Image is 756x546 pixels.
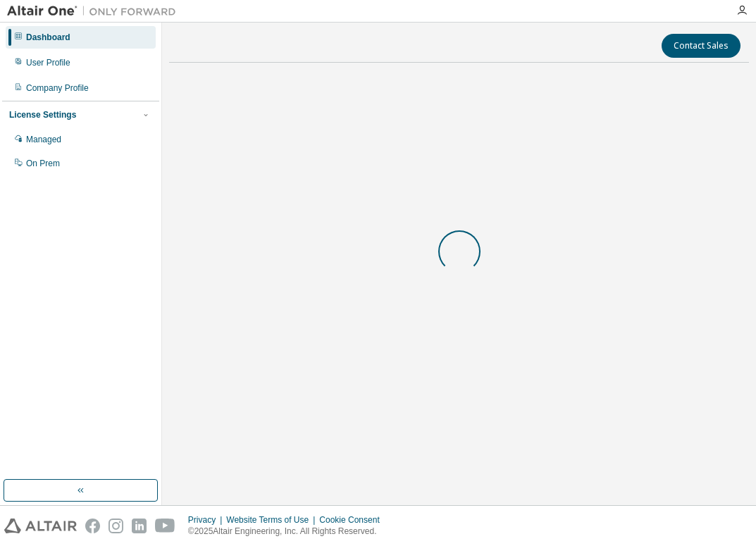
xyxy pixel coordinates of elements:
div: On Prem [26,158,60,169]
div: User Profile [26,57,70,68]
div: Privacy [188,514,226,526]
div: License Settings [9,109,76,120]
img: facebook.svg [85,519,100,533]
img: Altair One [7,4,183,18]
img: instagram.svg [109,519,123,533]
div: Dashboard [26,32,70,43]
div: Managed [26,134,61,145]
div: Website Terms of Use [226,514,319,526]
img: youtube.svg [155,519,175,533]
img: altair_logo.svg [4,519,77,533]
div: Cookie Consent [319,514,388,526]
img: linkedin.svg [132,519,147,533]
p: © 2025 Altair Engineering, Inc. All Rights Reserved. [188,526,388,538]
button: Contact Sales [662,34,740,58]
div: Company Profile [26,82,89,94]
